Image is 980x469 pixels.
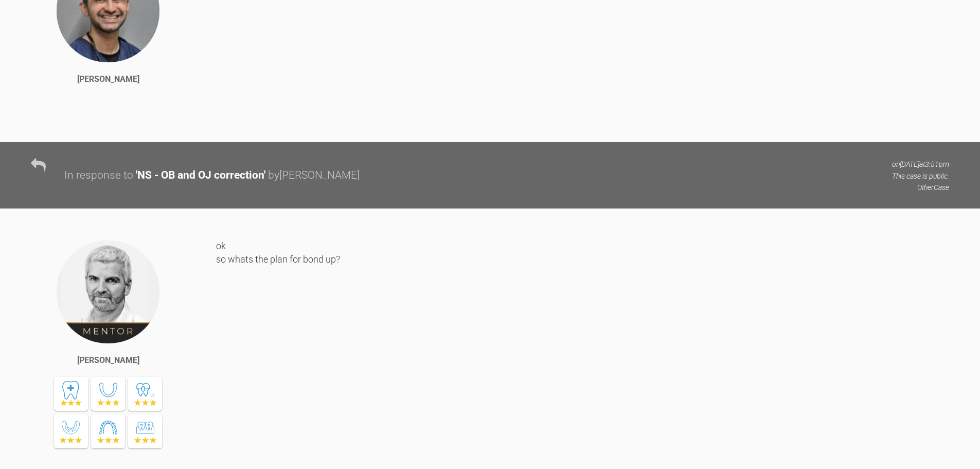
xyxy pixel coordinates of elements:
[892,159,949,170] p: on [DATE] at 3:51pm
[268,167,360,184] div: by [PERSON_NAME]
[892,182,949,193] p: Other Case
[892,170,949,182] p: This case is public.
[136,167,265,184] div: ' NS - OB and OJ correction '
[64,167,133,184] div: In response to
[56,239,161,344] img: Ross Hobson
[77,73,139,86] div: [PERSON_NAME]
[77,354,139,367] div: [PERSON_NAME]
